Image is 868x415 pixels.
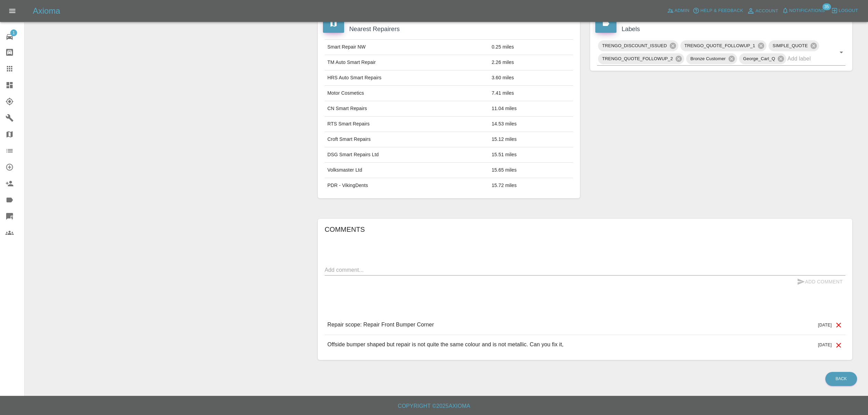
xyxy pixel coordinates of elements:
span: 1 [10,29,17,36]
button: Open [837,48,846,57]
button: Notifications [780,5,827,16]
span: [DATE] [818,323,832,327]
p: Repair scope: Repair Front Bumper Corner [327,321,434,329]
span: [DATE] [818,343,832,347]
td: 15.51 miles [489,147,573,162]
span: SIMPLE_QUOTE [769,42,812,50]
div: George_Carl_Q [739,53,787,64]
span: Admin [675,7,690,15]
div: Bronze Customer [686,53,737,64]
p: Offside bumper shaped but repair is not quite the same colour and is not metallic. Can you fix it, [327,340,564,349]
td: 11.04 miles [489,101,573,116]
h6: Comments [325,224,845,235]
td: 15.72 miles [489,178,573,193]
td: 2.26 miles [489,55,573,70]
span: 35 [822,3,831,10]
a: Account [745,5,780,16]
span: Bronze Customer [686,55,730,63]
div: TRENGO_QUOTE_FOLLOWUP_2 [598,53,684,64]
td: Smart Repair NW [325,39,489,55]
h4: Labels [595,25,847,34]
td: 15.65 miles [489,162,573,178]
td: Croft Smart Repairs [325,132,489,147]
input: Add label [787,53,826,64]
button: Help & Feedback [691,5,745,16]
td: CN Smart Repairs [325,101,489,116]
button: Logout [829,5,860,16]
td: Volksmaster Ltd [325,162,489,178]
td: 7.41 miles [489,85,573,101]
span: George_Carl_Q [739,55,779,63]
div: SIMPLE_QUOTE [769,40,819,51]
td: 0.25 miles [489,39,573,55]
h6: Copyright © 2025 Axioma [5,401,863,411]
td: Motor Cosmetics [325,85,489,101]
span: TRENGO_DISCOUNT_ISSUED [598,42,671,50]
td: DSG Smart Repairs Ltd [325,147,489,162]
td: PDR - VikingDents [325,178,489,193]
td: TM Auto Smart Repair [325,55,489,70]
span: Account [756,7,778,15]
td: RTS Smart Repairs [325,116,489,132]
div: TRENGO_QUOTE_FOLLOWUP_1 [680,40,767,51]
span: TRENGO_QUOTE_FOLLOWUP_2 [598,55,677,63]
span: Notifications [789,7,825,15]
a: Back [825,372,857,386]
td: HRS Auto Smart Repairs [325,70,489,85]
span: Logout [839,7,858,15]
td: 14.53 miles [489,116,573,132]
span: Help & Feedback [700,7,743,15]
h5: Axioma [33,5,60,16]
button: Open drawer [4,3,21,19]
td: 15.12 miles [489,132,573,147]
div: TRENGO_DISCOUNT_ISSUED [598,40,678,51]
td: 3.60 miles [489,70,573,85]
h4: Nearest Repairers [323,25,575,34]
a: Admin [665,5,691,16]
span: TRENGO_QUOTE_FOLLOWUP_1 [680,42,759,50]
